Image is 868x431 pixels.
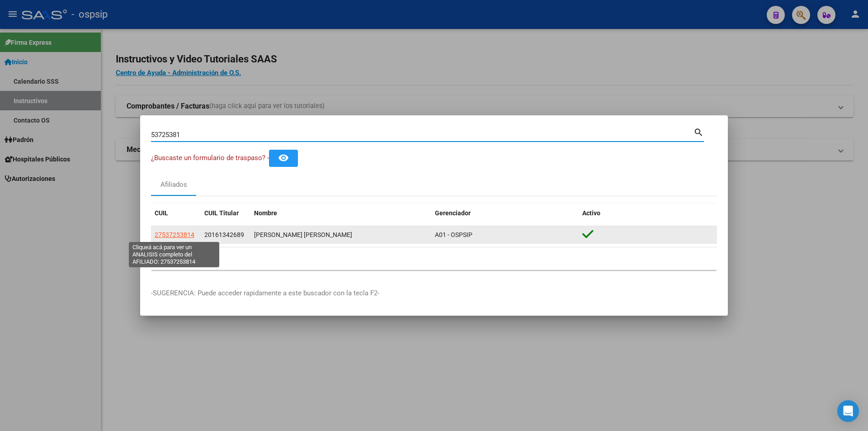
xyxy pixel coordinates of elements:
[278,152,289,163] mat-icon: remove_red_eye
[435,209,471,217] span: Gerenciador
[155,209,168,217] span: CUIL
[151,204,201,223] datatable-header-cell: CUIL
[579,204,717,223] datatable-header-cell: Activo
[250,204,431,223] datatable-header-cell: Nombre
[837,400,859,422] div: Open Intercom Messenger
[693,126,704,137] mat-icon: search
[151,247,717,270] div: 1 total
[431,204,579,223] datatable-header-cell: Gerenciador
[254,209,277,217] span: Nombre
[151,288,717,298] p: -SUGERENCIA: Puede acceder rapidamente a este buscador con la tecla F2-
[254,230,428,240] div: [PERSON_NAME] [PERSON_NAME]
[582,209,600,217] span: Activo
[155,231,194,238] span: 27537253814
[201,204,250,223] datatable-header-cell: CUIL Titular
[160,180,187,190] div: Afiliados
[435,231,472,238] span: A01 - OSPSIP
[204,209,239,217] span: CUIL Titular
[204,231,244,238] span: 20161342689
[151,154,269,162] span: ¿Buscaste un formulario de traspaso? -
